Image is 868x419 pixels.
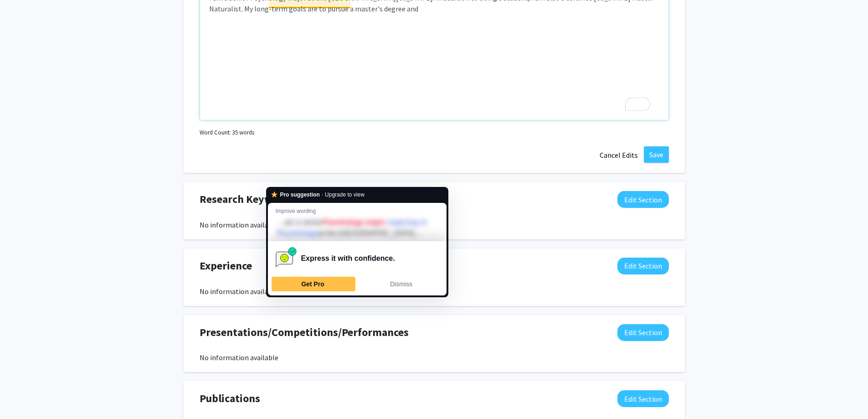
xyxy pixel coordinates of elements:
button: Edit Research Keywords [617,191,669,208]
div: No information available [200,219,669,230]
span: Publications [200,390,260,407]
iframe: Chat [7,378,39,412]
button: Save [644,146,669,163]
span: Experience [200,258,252,274]
span: Presentations/Competitions/Performances [200,324,409,341]
button: Edit Publications [617,390,669,407]
button: Edit Experience [617,258,669,274]
span: Research Keywords [200,191,295,207]
div: No information available [200,286,669,297]
button: Edit Presentations/Competitions/Performances [617,324,669,341]
button: Cancel Edits [594,146,644,164]
div: No information available [200,352,669,363]
small: Word Count: 35 words [200,128,254,137]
